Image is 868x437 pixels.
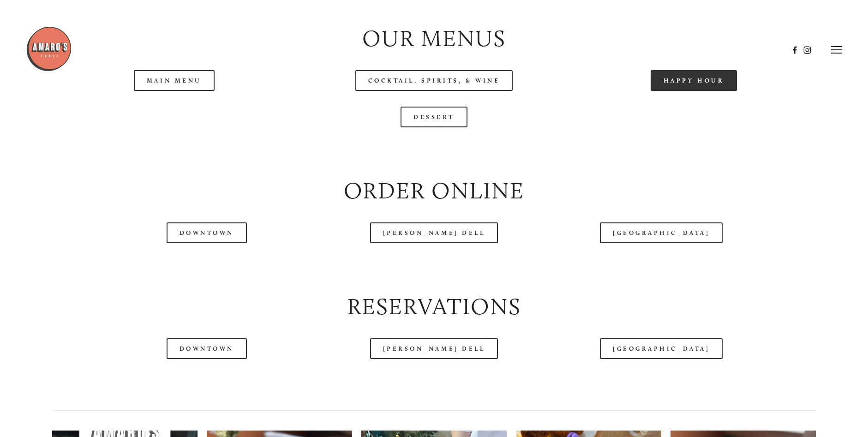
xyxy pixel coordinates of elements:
[52,174,816,207] h2: Order Online
[370,222,498,243] a: [PERSON_NAME] Dell
[370,338,498,359] a: [PERSON_NAME] Dell
[167,222,247,243] a: Downtown
[52,290,816,323] h2: Reservations
[600,338,723,359] a: [GEOGRAPHIC_DATA]
[600,222,723,243] a: [GEOGRAPHIC_DATA]
[26,26,72,72] img: Amaro's Table
[167,338,247,359] a: Downtown
[401,107,467,127] a: Dessert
